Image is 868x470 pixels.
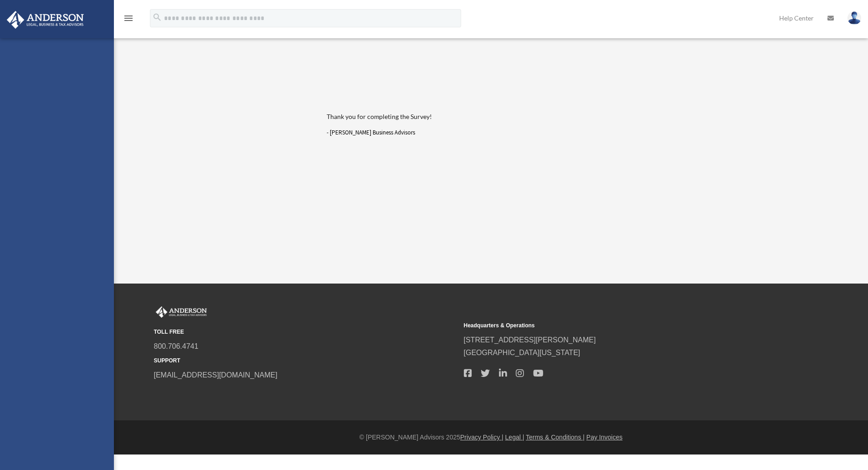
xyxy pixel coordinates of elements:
a: [STREET_ADDRESS][PERSON_NAME] [464,336,596,344]
h3: Thank you for completing the Survey! [327,112,666,121]
a: Terms & Conditions | [526,434,585,441]
img: Anderson Advisors Platinum Portal [154,306,209,318]
img: Anderson Advisors Platinum Portal [4,11,87,29]
a: Legal | [505,434,524,441]
i: menu [123,13,134,24]
small: TOLL FREE [154,327,457,337]
small: Headquarters & Operations [464,321,767,331]
small: SUPPORT [154,356,457,366]
p: - [PERSON_NAME] Business Advisors [327,128,666,138]
a: [EMAIL_ADDRESS][DOMAIN_NAME] [154,371,277,379]
a: [GEOGRAPHIC_DATA][US_STATE] [464,349,580,356]
i: search [152,12,162,22]
a: Privacy Policy | [460,434,503,441]
a: menu [123,16,134,24]
a: 800.706.4741 [154,342,199,350]
div: © [PERSON_NAME] Advisors 2025 [114,432,868,443]
a: Pay Invoices [586,434,622,441]
img: User Pic [847,11,861,25]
